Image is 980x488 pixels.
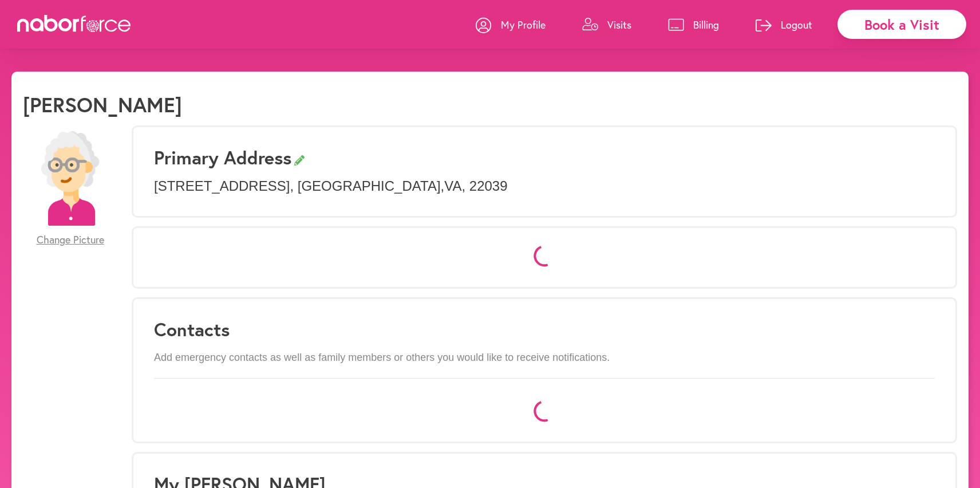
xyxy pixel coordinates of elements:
h3: Contacts [154,318,935,340]
h3: Primary Address [154,147,935,168]
div: Book a Visit [837,10,966,39]
p: Logout [781,18,812,32]
p: Visits [607,18,631,32]
img: efc20bcf08b0dac87679abea64c1faab.png [23,131,117,226]
p: [STREET_ADDRESS] , [GEOGRAPHIC_DATA] , VA , 22039 [154,178,935,195]
p: Add emergency contacts as well as family members or others you would like to receive notifications. [154,352,935,364]
a: My Profile [476,7,546,42]
a: Logout [756,7,812,42]
h1: [PERSON_NAME] [23,92,182,117]
p: Billing [693,18,719,32]
a: Billing [668,7,719,42]
p: My Profile [501,18,546,32]
span: Change Picture [37,234,104,246]
a: Visits [582,7,631,42]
